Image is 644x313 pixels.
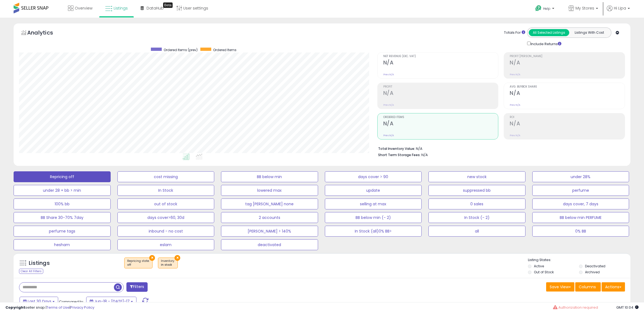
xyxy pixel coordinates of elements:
button: 2 accounts [221,212,318,223]
button: [PERSON_NAME] > 140% [221,226,318,237]
button: Columns [575,282,601,292]
h2: N/A [383,90,498,97]
button: deactivated [221,239,318,250]
button: Actions [602,282,625,292]
a: Hi Lipa [607,5,630,18]
h2: N/A [510,90,625,97]
button: days cover>60, 30d [117,212,214,223]
i: Get Help [535,5,542,12]
span: Columns [579,284,596,290]
button: 0 sales [428,199,525,209]
button: Jun-18 - [DATE]-17 [86,297,136,306]
button: × [149,255,155,261]
a: Privacy Policy [70,305,94,310]
button: BB below min (- 2) [325,212,422,223]
button: In Stock (- 2) [428,212,525,223]
button: Repricing off [14,171,111,182]
div: Totals For [504,30,525,35]
span: Repricing state : [127,259,150,267]
div: Include Returns [523,41,568,47]
div: seller snap | | [5,305,94,310]
button: perfume tags [14,226,111,237]
button: Listings With Cost [569,29,609,36]
small: Prev: N/A [383,103,394,107]
button: under 28 + bb > min [14,185,111,196]
button: Filters [126,282,148,292]
button: inbound - no cost [117,226,214,237]
h2: N/A [510,120,625,128]
label: Archived [585,270,600,274]
h5: Listings [29,259,50,267]
button: All Selected Listings [529,29,569,36]
button: under 28% [532,171,629,182]
div: Clear All Filters [19,269,43,274]
p: Listing States: [528,258,630,263]
label: Out of Stock [534,270,554,274]
h2: N/A [510,60,625,67]
button: new stock [428,171,525,182]
button: BB below min [221,171,318,182]
small: Prev: N/A [383,134,394,137]
small: Prev: N/A [383,73,394,76]
button: suppressed bb [428,185,525,196]
span: My Stores [575,5,594,11]
button: selling at max [325,199,422,209]
span: Jun-18 - [DATE]-17 [94,299,130,304]
span: N/A [421,152,428,157]
span: Net Revenue (Exc. VAT) [383,55,498,58]
button: out of stock [117,199,214,209]
button: BB below min PERFUME [532,212,629,223]
button: cost missing [117,171,214,182]
span: Inventory : [161,259,175,267]
button: In Stock (all)0% BB> [325,226,422,237]
button: Save View [546,282,574,292]
b: Short Term Storage Fees: [378,153,421,157]
button: hesham [14,239,111,250]
span: ROI [510,116,625,119]
button: tag [PERSON_NAME] none [221,199,318,209]
h5: Analytics [27,29,64,38]
span: Overview [75,5,92,11]
span: DataHub [147,5,164,11]
h2: N/A [383,60,498,67]
b: Total Inventory Value: [378,146,415,151]
span: Ordered Items [383,116,498,119]
button: 0% BB [532,226,629,237]
span: Help [543,6,550,11]
button: eslam [117,239,214,250]
span: Hi Lipa [614,5,626,11]
a: Terms of Use [46,305,70,310]
span: Compared to: [59,299,84,304]
span: Profit [PERSON_NAME] [510,55,625,58]
span: Listings [114,5,128,11]
span: Ordered Items (prev) [164,48,198,52]
div: off [127,263,150,267]
small: Prev: N/A [510,134,520,137]
button: Last 30 Days [20,297,58,306]
span: Last 30 Days [28,299,51,304]
button: 100% bb [14,199,111,209]
div: Tooltip anchor [163,2,173,8]
a: Help [531,1,560,18]
span: Profit [383,85,498,88]
label: Active [534,264,544,268]
span: Avg. Buybox Share [510,85,625,88]
small: Prev: N/A [510,73,520,76]
button: update [325,185,422,196]
button: all [428,226,525,237]
h2: N/A [383,120,498,128]
label: Deactivated [585,264,605,268]
strong: Copyright [5,305,25,310]
button: days cover, 7 days [532,199,629,209]
button: In Stock [117,185,214,196]
button: lowered max [221,185,318,196]
button: BB Share 30-70% 7day [14,212,111,223]
li: N/A [378,145,621,151]
small: Prev: N/A [510,103,520,107]
span: Ordered Items [213,48,237,52]
button: × [175,255,180,261]
button: perfume [532,185,629,196]
button: days cover > 90 [325,171,422,182]
span: 2025-08-18 10:04 GMT [616,305,639,310]
div: in stock [161,263,175,267]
